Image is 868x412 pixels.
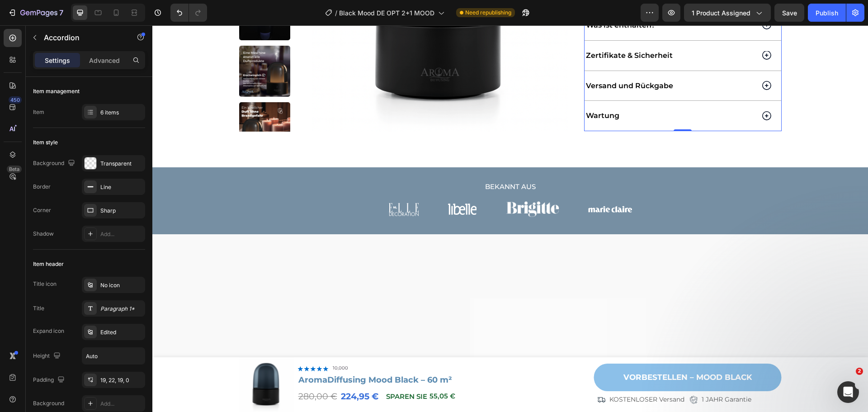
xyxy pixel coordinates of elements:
div: 6 items [100,109,143,117]
span: Need republishing [465,9,511,17]
div: No icon [100,281,143,289]
img: AromaDiffusing Mood Black – 60 m² - AromaDiffusing [87,20,138,71]
button: 1 product assigned [684,4,771,22]
p: 1 JAHR Garantie [549,370,599,379]
div: 55,05 € [276,364,304,378]
div: 450 [9,96,22,104]
div: Shadow [33,230,54,238]
div: Background [33,157,77,170]
p: Versand und Rückgabe [434,56,521,66]
p: KOSTENLOSER Versand [457,370,532,379]
div: Add... [100,400,143,408]
div: Height [33,350,62,362]
p: VORBESTELLEN – MOOD BLACK [471,346,600,358]
div: Border [33,183,51,191]
div: Item management [33,87,80,95]
div: Item style [33,138,58,147]
div: Item [33,108,44,116]
div: 224,95 € [188,362,227,380]
div: Undo/Redo [170,4,207,22]
div: Publish [816,8,838,18]
img: AromaDiffusing Mood Black – 60 m² - AromaDiffusing [87,77,138,128]
div: Line [100,183,143,191]
iframe: Design area [152,25,868,412]
span: / [335,8,337,18]
h3: BEKANNT AUS [87,156,629,166]
div: Item header [33,260,64,268]
a: VORBESTELLEN – MOOD BLACK [442,338,629,366]
div: Title [33,304,44,313]
p: Settings [45,56,70,65]
iframe: Intercom live chat [837,381,859,403]
span: Black Mood DE OPT 2+1 MOOD [339,8,434,18]
p: 7 [59,7,63,18]
div: SPAREN SIE [232,364,276,379]
div: Beta [7,166,22,173]
button: 7 [4,4,67,22]
p: Accordion [44,32,121,43]
img: gempages_558143107544122270-affbaacd-052c-4520-9577-4254a5742632.png [353,173,407,194]
img: gempages_558143107544122270-90fe7cde-69cd-4cd3-93ec-000a7f8a13f7.webp [236,176,267,192]
button: Publish [808,4,846,22]
p: 10,000 [180,340,196,346]
button: Save [774,4,804,22]
div: Background [33,399,64,407]
div: Title icon [33,280,57,288]
div: Edited [100,328,143,336]
div: Padding [33,374,66,386]
div: Expand icon [33,327,64,335]
div: 280,00 € [145,362,186,380]
div: 19, 22, 19, 0 [100,376,143,384]
div: Corner [33,206,51,214]
input: Auto [82,348,145,364]
p: Zertifikate & Sicherheit [434,25,520,35]
div: Paragraph 1* [100,305,143,313]
h1: AromaDiffusing Mood Black – 60 m² [145,349,438,361]
img: gempages_558143107544122270-972095b6-cc6b-4049-9e62-acce6e537e91.webp [436,180,480,187]
div: Add... [100,230,143,238]
span: 1 product assigned [692,8,750,18]
span: 2 [856,368,863,375]
div: Transparent [100,160,143,168]
p: Wartung [434,85,467,95]
span: Save [782,9,797,17]
img: gempages_558143107544122270-38a55be1-9379-49a1-afdb-260675f03ae5.webp [295,178,324,189]
p: Advanced [89,56,120,65]
div: Sharp [100,207,143,215]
